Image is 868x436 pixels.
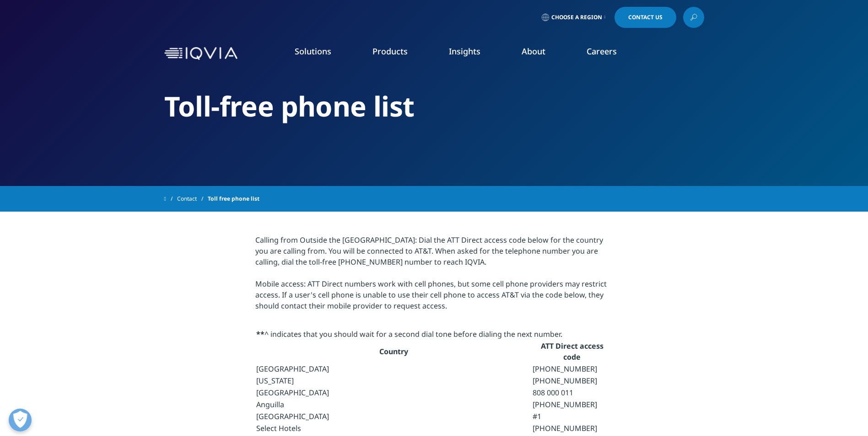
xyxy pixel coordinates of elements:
[628,15,663,20] span: Contact Us
[295,46,331,57] a: Solutions
[533,375,612,386] td: [PHONE_NUMBER]
[533,411,612,422] td: #1
[533,340,612,362] th: ATT Direct access code
[533,387,612,398] td: 808 000 011
[533,399,612,410] td: [PHONE_NUMBER]
[587,46,617,57] a: Careers
[164,47,237,60] img: IQVIA Healthcare Information Technology and Pharma Clinical Research Company
[241,32,704,75] nav: Primary
[256,375,532,386] td: [US_STATE]
[522,46,545,57] a: About
[372,46,408,57] a: Products
[551,14,602,21] span: Choose a Region
[9,409,32,431] button: Open Preferences
[164,89,704,123] h2: Toll-free phone list
[533,363,612,374] td: [PHONE_NUMBER]
[533,423,612,434] td: [PHONE_NUMBER]
[449,46,480,57] a: Insights
[208,191,259,207] span: Toll free phone list
[177,191,208,207] a: Contact
[615,7,676,28] a: Contact Us
[256,399,532,410] td: Anguilla
[256,423,532,434] td: Select Hotels
[256,340,532,362] th: Country
[256,363,532,374] td: [GEOGRAPHIC_DATA]
[256,329,612,340] td: ^ indicates that you should wait for a second dial tone before dialing the next number.
[256,387,532,398] td: [GEOGRAPHIC_DATA]
[256,411,532,422] td: [GEOGRAPHIC_DATA]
